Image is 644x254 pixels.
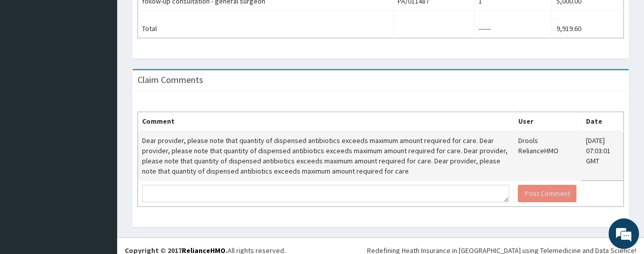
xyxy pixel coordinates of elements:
[167,5,191,30] div: Minimize live chat window
[581,131,624,181] td: [DATE] 07:03:01 GMT
[5,156,194,192] textarea: Type your message and hit 'Enter'
[137,75,203,84] h3: Claim Comments
[59,67,141,170] span: We're online!
[138,112,514,131] th: Comment
[474,19,552,38] td: ------
[581,112,624,131] th: Date
[19,51,41,76] img: d_794563401_company_1708531726252_794563401
[514,131,581,181] td: Drools RelianceHMO
[518,185,576,202] button: Post Comment
[53,57,171,70] div: Chat with us now
[552,19,624,38] td: 9,919.60
[138,19,394,38] td: Total
[514,112,581,131] th: User
[138,131,514,181] td: Dear provider, please note that quantity of dispensed antibiotics exceeds maximum amount required...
